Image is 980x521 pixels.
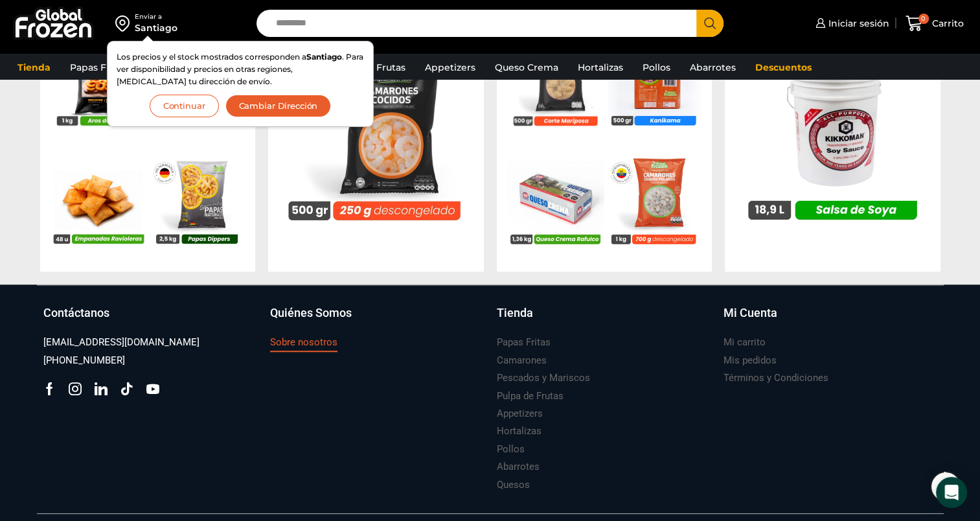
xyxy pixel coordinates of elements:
h3: Quiénes Somos [270,305,352,321]
h3: Appetizers [497,407,543,421]
h3: Términos y Condiciones [724,371,828,385]
a: Hortalizas [571,55,630,80]
a: Appetizers [418,55,482,80]
a: [EMAIL_ADDRESS][DOMAIN_NAME] [43,334,199,351]
a: Hortalizas [497,423,541,440]
button: Continuar [150,95,219,117]
h3: Contáctanos [43,305,109,321]
span: Iniciar sesión [825,17,889,30]
img: address-field-icon.svg [115,12,135,34]
a: Abarrotes [497,458,540,476]
a: [PHONE_NUMBER] [43,352,125,369]
button: Cambiar Dirección [225,95,332,117]
p: Los precios y el stock mostrados corresponden a . Para ver disponibilidad y precios en otras regi... [117,51,364,88]
a: Iniciar sesión [812,10,889,36]
a: Tienda [11,55,57,80]
a: Sobre nosotros [270,334,337,351]
span: 0 [918,14,929,24]
h3: Camarones [497,354,547,367]
a: Quiénes Somos [270,305,484,334]
h3: Abarrotes [497,460,540,474]
h3: Mis pedidos [724,354,777,367]
h3: Quesos [497,478,530,492]
a: Papas Fritas [497,334,551,351]
a: Pescados y Mariscos [497,369,590,387]
a: Tienda [497,305,711,334]
h3: Mi carrito [724,336,766,349]
h3: Papas Fritas [497,336,551,349]
h3: Pescados y Mariscos [497,371,590,385]
a: Abarrotes [683,55,742,80]
button: Search button [696,10,724,37]
h3: Sobre nosotros [270,336,337,349]
div: Santiago [135,21,177,34]
strong: Santiago [306,52,342,62]
div: Open Intercom Messenger [936,477,967,508]
span: Carrito [929,17,964,30]
a: Quesos [497,476,530,494]
a: Mi carrito [724,334,766,351]
a: Pollos [497,441,525,458]
h3: Hortalizas [497,424,541,438]
h3: Mi Cuenta [724,305,777,321]
a: Queso Crema [488,55,565,80]
a: Papas Fritas [63,55,133,80]
h3: Pulpa de Frutas [497,389,564,403]
div: Enviar a [135,12,177,21]
a: 0 Carrito [902,8,967,39]
a: Mis pedidos [724,352,777,369]
h3: [PHONE_NUMBER] [43,354,125,367]
a: Pollos [636,55,677,80]
a: Contáctanos [43,305,257,334]
a: Appetizers [497,405,543,423]
h3: Pollos [497,443,525,456]
a: Pulpa de Frutas [497,388,564,405]
a: Camarones [497,352,547,369]
h3: [EMAIL_ADDRESS][DOMAIN_NAME] [43,336,199,349]
a: Descuentos [749,55,818,80]
a: Términos y Condiciones [724,369,828,387]
a: Mi Cuenta [724,305,937,334]
h3: Tienda [497,305,533,321]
